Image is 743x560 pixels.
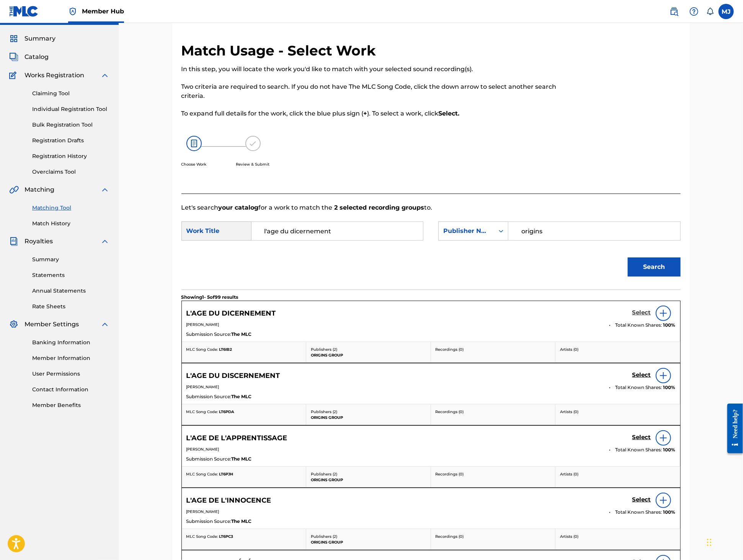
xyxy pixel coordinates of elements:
img: Works Registration [9,71,19,80]
span: LT6PJH [219,472,234,477]
p: Publishers ( 2 ) [311,534,426,539]
img: search [670,7,679,16]
p: Artists ( 0 ) [560,534,676,539]
img: Top Rightsholder [68,7,77,16]
div: Publisher Name [443,226,490,236]
p: Recordings ( 0 ) [436,534,551,539]
span: 100 % [663,509,676,516]
span: MLC Song Code: [186,472,218,477]
p: Artists ( 0 ) [560,409,676,415]
img: expand [100,71,109,80]
span: [PERSON_NAME] [186,322,219,327]
h5: L'AGE DU DISCERNEMENT [186,371,280,380]
span: Submission Source: [186,456,232,462]
img: info [659,433,668,443]
span: Summary [24,34,56,43]
a: Registration Drafts [32,137,109,145]
a: Member Information [32,354,109,362]
h5: Select [632,496,651,503]
span: MLC Song Code: [186,409,218,414]
span: LT6IB2 [219,347,232,352]
a: Overclaims Tool [32,168,109,176]
h5: L'AGE DE L'APPRENTISSAGE [186,434,287,443]
a: Matching Tool [32,204,109,212]
span: Royalties [24,237,53,246]
img: expand [100,237,109,246]
a: Bulk Registration Tool [32,121,109,129]
img: info [659,496,668,505]
span: LT6PC3 [219,534,234,539]
p: Publishers ( 2 ) [311,409,426,415]
span: Works Registration [24,71,84,80]
span: Submission Source: [186,393,232,400]
p: Publishers ( 2 ) [311,347,426,352]
span: MLC Song Code: [186,347,218,352]
p: Recordings ( 0 ) [436,471,551,477]
img: Catalog [9,52,18,62]
img: 173f8e8b57e69610e344.svg [245,136,261,151]
img: info [659,371,668,380]
p: Artists ( 0 ) [560,471,676,477]
a: Contact Information [32,386,109,394]
img: Summary [9,34,18,43]
p: ORIGINS GROUP [311,415,426,420]
a: SummarySummary [9,34,56,43]
iframe: Resource Center [722,397,743,461]
span: Member Hub [82,7,124,16]
p: Showing 1 - 5 of 99 results [181,294,238,301]
div: Widget de chat [705,523,743,560]
a: Public Search [666,4,682,19]
h5: Select [632,309,651,316]
p: Choose Work [181,161,207,167]
h2: Match Usage - Select Work [181,42,380,59]
a: Match History [32,220,109,228]
img: help [689,7,699,16]
strong: your catalog [219,204,259,211]
span: The MLC [232,456,252,462]
p: Artists ( 0 ) [560,347,676,352]
a: CatalogCatalog [9,52,49,62]
strong: + [364,110,367,117]
a: Member Benefits [32,401,109,409]
a: Individual Registration Tool [32,105,109,113]
span: The MLC [232,518,252,525]
div: Help [686,4,702,19]
strong: 2 selected recording groups [333,204,425,211]
h5: Select [632,434,651,441]
a: User Permissions [32,370,109,378]
span: 100 % [663,384,676,391]
h5: L'AGE DU DICERNEMENT [186,309,276,318]
h5: L'AGE DE L'INNOCENCE [186,496,271,505]
span: MLC Song Code: [186,534,218,539]
span: Member Settings [24,320,79,329]
strong: Select. [439,110,460,117]
p: ORIGINS GROUP [311,352,426,358]
span: Total Known Shares: [616,509,663,516]
a: Claiming Tool [32,90,109,98]
p: Recordings ( 0 ) [436,347,551,352]
p: Let's search for a work to match the to. [181,203,681,212]
p: In this step, you will locate the work you'd like to match with your selected sound recording(s). [181,65,566,74]
a: Registration History [32,152,109,160]
h5: Select [632,371,651,379]
img: Royalties [9,237,18,246]
span: The MLC [232,393,252,400]
a: Annual Statements [32,287,109,295]
a: Rate Sheets [32,303,109,311]
span: [PERSON_NAME] [186,447,219,452]
span: LT6PDA [219,409,235,414]
p: ORIGINS GROUP [311,539,426,545]
div: Glisser [707,531,712,554]
img: expand [100,185,109,194]
a: Summary [32,256,109,264]
p: Recordings ( 0 ) [436,409,551,415]
img: Matching [9,185,19,194]
div: Notifications [706,8,714,15]
p: To expand full details for the work, click the blue plus sign ( ). To select a work, click [181,109,566,118]
span: [PERSON_NAME] [186,509,219,514]
form: Search Form [181,212,681,290]
img: Member Settings [9,320,18,329]
span: Catalog [24,52,49,62]
p: Review & Submit [236,161,270,167]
